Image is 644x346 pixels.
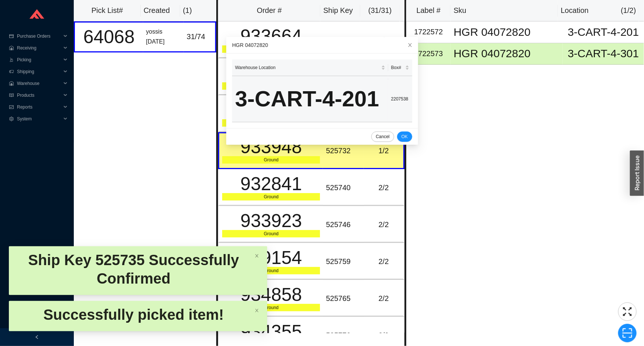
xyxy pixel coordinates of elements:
[397,131,412,142] button: OK
[454,48,560,59] div: HGR 04072820
[367,34,400,46] div: 1 / 1
[78,28,140,46] div: 64068
[618,302,637,321] button: fullscreen
[255,308,259,313] span: close
[222,304,320,311] div: Ground
[255,254,259,258] span: close
[222,156,320,164] div: Ground
[566,27,641,38] div: 3-CART-4-201
[232,41,412,49] div: HGR 04072820
[146,37,181,47] div: [DATE]
[401,133,407,140] span: OK
[391,64,403,71] span: Box#
[326,34,361,46] div: 525738
[619,306,636,317] span: fullscreen
[371,131,394,142] button: Cancel
[183,4,209,17] div: ( 1 )
[367,292,400,305] div: 2 / 2
[222,101,320,119] div: 931415
[17,101,61,113] span: Reports
[618,324,637,342] button: scan
[326,182,361,194] div: 525740
[17,54,61,66] span: Picking
[409,48,448,60] div: 1722573
[222,267,320,274] div: Ground
[388,59,412,76] th: Box# sortable
[235,64,380,71] span: Warehouse Location
[561,4,589,17] div: Location
[363,4,397,17] div: ( 31 / 31 )
[402,37,418,53] button: Close
[367,329,400,342] div: 2 / 2
[235,80,385,117] div: 3-CART-4-201
[9,105,14,109] span: fund
[367,145,400,157] div: 1 / 2
[222,175,320,193] div: 932841
[367,219,400,231] div: 2 / 2
[326,329,361,342] div: 525776
[17,66,61,78] span: Shipping
[15,305,252,324] div: Successfully picked item!
[222,285,320,304] div: 934858
[367,182,400,194] div: 2 / 2
[15,251,252,288] div: Ship Key 525735 Successfully Confirmed
[222,249,320,267] div: 929154
[17,89,61,101] span: Products
[9,117,14,121] span: setting
[621,4,636,17] div: ( 1 / 2 )
[619,328,636,339] span: scan
[367,256,400,268] div: 2 / 2
[222,64,320,82] div: 933392
[9,34,14,38] span: credit-card
[407,42,413,48] span: close
[326,145,361,157] div: 525732
[409,26,448,38] div: 1722572
[326,292,361,305] div: 525765
[222,322,320,341] div: 934355
[17,78,61,89] span: Warehouse
[222,27,320,45] div: 933664
[222,193,320,201] div: Ground
[388,76,412,122] td: 2207538
[566,48,641,59] div: 3-CART-4-301
[326,256,361,268] div: 525759
[17,42,61,54] span: Receiving
[222,230,320,237] div: Ground
[9,93,14,97] span: read
[17,113,61,125] span: System
[222,212,320,230] div: 933923
[232,59,388,76] th: Warehouse Location sortable
[222,138,320,156] div: 933948
[222,45,320,53] div: Ground
[222,82,320,90] div: Ground
[454,27,560,38] div: HGR 04072820
[146,27,181,37] div: yossis
[326,219,361,231] div: 525746
[376,133,389,140] span: Cancel
[17,30,61,42] span: Purchase Orders
[187,31,212,43] div: 31 / 74
[222,119,320,127] div: Ground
